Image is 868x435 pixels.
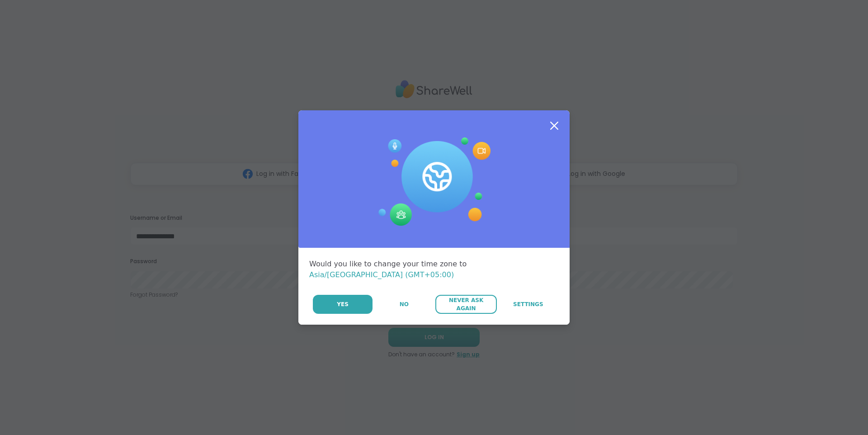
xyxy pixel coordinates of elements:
[313,295,373,314] button: Yes
[400,300,409,308] span: No
[337,300,349,308] span: Yes
[513,300,543,308] span: Settings
[498,295,559,314] a: Settings
[309,259,559,280] div: Would you like to change your time zone to
[440,296,492,312] span: Never Ask Again
[377,137,491,226] img: Session Experience
[373,295,434,314] button: No
[435,295,496,314] button: Never Ask Again
[309,270,454,279] span: Asia/[GEOGRAPHIC_DATA] (GMT+05:00)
